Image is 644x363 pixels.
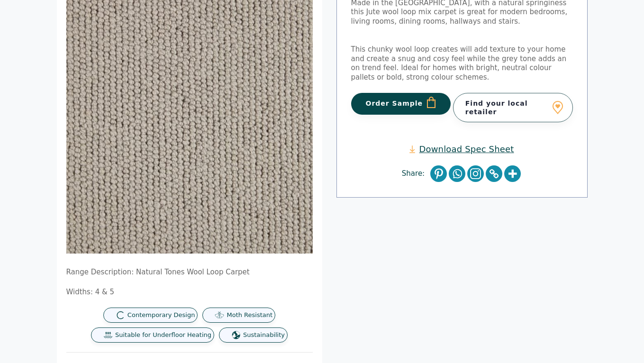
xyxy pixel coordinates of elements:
a: Instagram [467,165,484,182]
span: Suitable for Underfloor Heating [115,331,211,339]
span: Share: [402,169,429,179]
a: Download Spec Sheet [409,144,514,154]
span: Contemporary Design [127,311,195,319]
span: This chunky wool loop creates will add texture to your home and create a snug and cosy feel while... [351,45,567,82]
span: his Jute wool loop mix carpet is great for modern bedrooms, living rooms, dining rooms, hallways ... [351,8,568,26]
p: Widths: 4 & 5 [66,288,313,297]
p: Range Description: Natural Tones Wool Loop Carpet [66,268,313,277]
a: Pinterest [430,165,447,182]
a: Whatsapp [449,165,465,182]
span: Moth Resistant [227,311,272,319]
a: More [504,165,521,182]
span: Sustainability [243,331,285,339]
button: Order Sample [351,93,451,115]
a: Copy Link [486,165,502,182]
a: Find your local retailer [453,93,573,122]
